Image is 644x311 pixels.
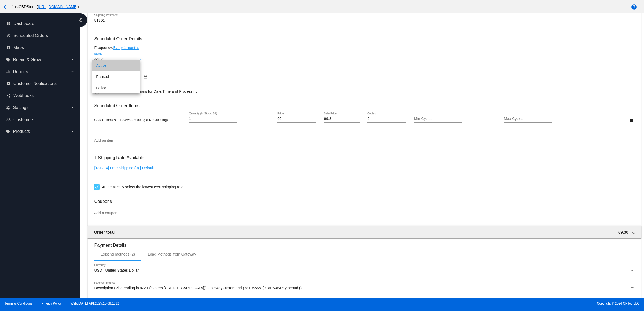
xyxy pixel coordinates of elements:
[70,70,75,74] i: arrow_drop_down
[6,115,75,124] a: people_outline Customers
[70,58,75,62] i: arrow_drop_down
[13,45,24,50] span: Maps
[94,46,634,50] div: Frequency:
[324,117,360,121] input: Sale Price
[13,57,41,62] span: Retain & Grow
[277,117,316,121] input: Price
[6,31,75,40] a: update Scheduled Orders
[101,252,135,256] div: Existing methods (2)
[618,230,628,234] span: 69.30
[42,302,62,305] a: Privacy Policy
[367,117,406,121] input: Cycles
[94,211,634,215] input: Add a coupon
[6,33,11,38] i: update
[13,117,34,122] span: Customers
[102,184,183,190] span: Automatically select the lowest cost shipping rate
[6,79,75,88] a: email Customer Notifications
[327,302,639,305] span: Copyright © 2024 QPilot, LLC
[94,166,154,170] a: [181714] Free Shipping (0) | Default
[13,33,48,38] span: Scheduled Orders
[13,129,30,134] span: Products
[70,106,75,110] i: arrow_drop_down
[13,69,28,74] span: Reports
[414,117,462,121] input: Min Cycles
[94,18,142,23] input: Shipping Postcode
[38,5,78,9] a: [URL][DOMAIN_NAME]
[94,99,634,108] h3: Scheduled Order Items
[628,117,634,123] mat-icon: delete
[6,118,11,122] i: people_outline
[2,4,9,10] mat-icon: arrow_back
[94,239,634,248] h3: Payment Details
[6,58,10,62] i: local_offer
[94,195,634,204] h3: Coupons
[12,5,79,9] span: JustCBDStore ( )
[87,226,641,238] mat-expansion-panel-header: Order total 69.30
[142,74,148,80] button: Open calendar
[76,16,85,24] i: chevron_left
[94,57,142,61] mat-select: Status
[6,93,11,98] i: share
[6,81,11,86] i: email
[94,286,302,290] span: Description (Visa ending in 9231 (expires [CREDIT_CARD_DATA])) GatewayCustomerId (781055657) Gate...
[6,129,10,134] i: local_offer
[6,19,75,28] a: dashboard Dashboard
[94,230,115,234] span: Order total
[13,21,34,26] span: Dashboard
[113,46,139,50] a: Every 1 months
[106,89,197,94] span: Show Advanced Options for Date/Time and Processing
[71,302,119,305] a: Web:[DATE] API:2025.10.08.1632
[6,106,10,110] i: settings
[6,91,75,100] a: share Webhooks
[94,36,634,41] h3: Scheduled Order Details
[13,81,57,86] span: Customer Notifications
[189,117,237,121] input: Quantity (In Stock: 76)
[5,302,32,305] a: Terms & Conditions
[6,43,75,52] a: map Maps
[6,21,11,26] i: dashboard
[6,46,11,50] i: map
[13,93,34,98] span: Webhooks
[94,268,634,273] mat-select: Currency
[504,117,552,121] input: Max Cycles
[94,152,144,163] h3: 1 Shipping Rate Available
[94,268,138,272] span: USD | United States Dollar
[94,75,142,79] input: Next Occurrence Date
[94,57,104,61] span: Active
[70,129,75,134] i: arrow_drop_down
[6,70,10,74] i: equalizer
[631,4,637,10] mat-icon: help
[13,105,28,110] span: Settings
[94,286,634,290] mat-select: Payment Method
[148,252,196,256] div: Load Methods from Gateway
[94,118,168,122] span: CBD Gummies For Sleep - 3000mg (Size: 3000mg)
[94,138,634,143] input: Add an item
